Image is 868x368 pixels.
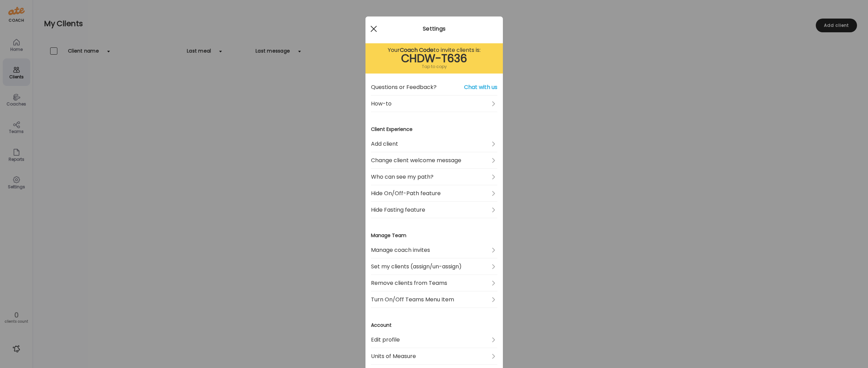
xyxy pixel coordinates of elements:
[371,258,497,275] a: Set my clients (assign/un-assign)
[371,54,497,63] div: CHDW-T636
[371,126,497,133] h3: Client Experience
[371,152,497,169] a: Change client welcome message
[371,185,497,202] a: Hide On/Off-Path feature
[371,322,497,329] h3: Account
[371,232,497,239] h3: Manage Team
[371,202,497,218] a: Hide Fasting feature
[371,79,497,96] a: Questions or Feedback?Chat with us
[371,169,497,185] a: Who can see my path?
[464,83,497,91] span: Chat with us
[371,275,497,291] a: Remove clients from Teams
[371,291,497,308] a: Turn On/Off Teams Menu Item
[371,332,497,348] a: Edit profile
[365,25,503,33] div: Settings
[371,242,497,258] a: Manage coach invites
[371,96,497,112] a: How-to
[371,348,497,365] a: Units of Measure
[371,136,497,152] a: Add client
[400,46,433,54] b: Coach Code
[371,63,497,71] div: Tap to copy
[371,46,497,54] div: Your to invite clients is:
